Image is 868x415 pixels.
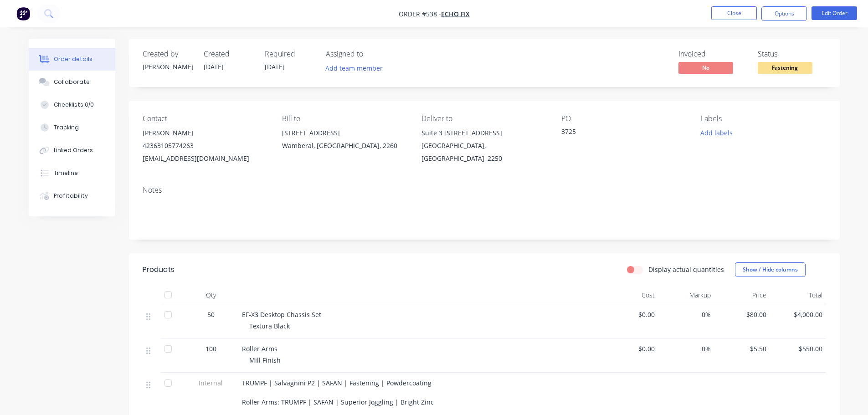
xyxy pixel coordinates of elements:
[205,344,216,354] span: 100
[282,127,407,156] div: [STREET_ADDRESS]Wamberal, [GEOGRAPHIC_DATA], 2260
[421,139,546,165] div: [GEOGRAPHIC_DATA], [GEOGRAPHIC_DATA], 2250
[265,62,285,71] span: [DATE]
[29,93,115,116] button: Checklists 0/0
[29,71,115,93] button: Collaborate
[54,78,90,86] div: Collaborate
[143,50,193,58] div: Created by
[648,265,724,274] label: Display actual quantities
[29,162,115,184] button: Timeline
[16,7,30,20] img: Factory
[696,127,738,139] button: Add labels
[735,262,806,277] button: Show / Hide columns
[204,50,254,58] div: Created
[399,10,441,18] span: Order #538 -
[29,116,115,139] button: Tracking
[143,186,826,195] div: Notes
[54,101,94,109] div: Checklists 0/0
[143,114,267,123] div: Contact
[606,310,655,319] span: $0.00
[758,62,812,73] span: Fastening
[603,286,659,304] div: Cost
[54,192,88,200] div: Profitability
[421,127,546,139] div: Suite 3 [STREET_ADDRESS]
[143,127,267,139] div: [PERSON_NAME]
[143,152,267,165] div: [EMAIL_ADDRESS][DOMAIN_NAME]
[774,344,822,354] span: $550.00
[29,48,115,71] button: Order details
[29,184,115,207] button: Profitability
[54,146,93,154] div: Linked Orders
[54,169,78,177] div: Timeline
[184,286,238,304] div: Qty
[326,50,417,58] div: Assigned to
[282,139,407,152] div: Wamberal, [GEOGRAPHIC_DATA], 2260
[662,344,711,354] span: 0%
[143,264,175,275] div: Products
[54,123,79,132] div: Tracking
[718,310,767,319] span: $80.00
[606,344,655,354] span: $0.00
[770,286,826,304] div: Total
[326,62,388,74] button: Add team member
[711,6,757,20] button: Close
[282,114,407,123] div: Bill to
[249,356,281,364] span: Mill Finish
[718,344,767,354] span: $5.50
[207,310,215,319] span: 50
[29,139,115,162] button: Linked Orders
[758,50,826,58] div: Status
[242,379,434,406] span: TRUMPF | Salvagnini P2 | SAFAN | Fastening | Powdercoating Roller Arms: TRUMPF | SAFAN | Superior...
[561,127,675,139] div: 3725
[658,286,714,304] div: Markup
[187,378,235,388] span: Internal
[242,310,321,319] span: EF-X3 Desktop Chassis Set
[714,286,770,304] div: Price
[678,50,747,58] div: Invoiced
[242,344,277,353] span: Roller Arms
[421,114,546,123] div: Deliver to
[320,62,387,74] button: Add team member
[758,62,812,76] button: Fastening
[249,322,290,330] span: Textura Black
[441,10,470,18] a: Echo Fix
[812,6,857,20] button: Edit Order
[561,114,686,123] div: PO
[774,310,822,319] span: $4,000.00
[678,62,733,73] span: No
[143,139,267,152] div: 42363105774263
[761,6,807,21] button: Options
[143,127,267,165] div: [PERSON_NAME]42363105774263[EMAIL_ADDRESS][DOMAIN_NAME]
[701,114,826,123] div: Labels
[143,62,193,72] div: [PERSON_NAME]
[54,55,92,63] div: Order details
[265,50,315,58] div: Required
[662,310,711,319] span: 0%
[282,127,407,139] div: [STREET_ADDRESS]
[421,127,546,165] div: Suite 3 [STREET_ADDRESS][GEOGRAPHIC_DATA], [GEOGRAPHIC_DATA], 2250
[204,62,224,71] span: [DATE]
